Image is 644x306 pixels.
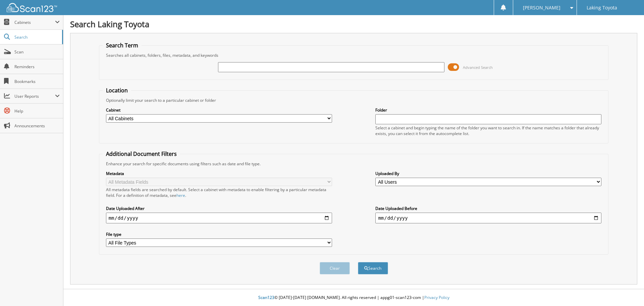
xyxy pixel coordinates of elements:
[103,161,605,167] div: Enhance your search for specific documents using filters such as date and file type.
[424,295,449,300] a: Privacy Policy
[106,187,332,198] div: All metadata fields are searched by default. Select a cabinet with metadata to enable filtering b...
[7,3,57,12] img: scan123-logo-white.svg
[14,93,55,99] span: User Reports
[14,49,60,55] span: Scan
[463,65,493,70] span: Advanced Search
[14,64,60,70] span: Reminders
[14,123,60,129] span: Announcements
[375,107,601,113] label: Folder
[587,6,617,10] span: Laking Toyota
[14,108,60,114] span: Help
[103,87,131,94] legend: Location
[106,171,332,176] label: Metadata
[103,97,605,103] div: Optionally limit your search to a particular cabinet or folder
[258,295,274,300] span: Scan123
[106,231,332,237] label: File type
[103,150,180,158] legend: Additional Document Filters
[14,79,60,84] span: Bookmarks
[106,107,332,113] label: Cabinet
[375,213,601,223] input: end
[375,125,601,136] div: Select a cabinet and begin typing the name of the folder you want to search in. If the name match...
[176,192,185,198] a: here
[375,171,601,176] label: Uploaded By
[358,262,388,274] button: Search
[70,18,637,30] h1: Search Laking Toyota
[103,42,142,49] legend: Search Term
[103,52,605,58] div: Searches all cabinets, folders, files, metadata, and keywords
[14,19,55,25] span: Cabinets
[523,6,560,10] span: [PERSON_NAME]
[106,206,332,211] label: Date Uploaded After
[106,213,332,223] input: start
[14,34,59,40] span: Search
[320,262,350,274] button: Clear
[375,206,601,211] label: Date Uploaded Before
[63,290,644,306] div: © [DATE]-[DATE] [DOMAIN_NAME]. All rights reserved | appg01-scan123-com |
